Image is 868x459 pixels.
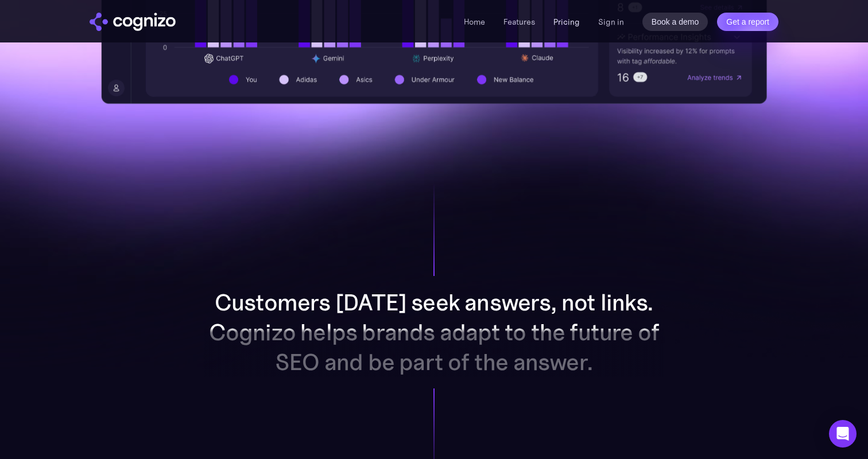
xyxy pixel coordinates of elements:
a: home [90,13,176,31]
a: Home [464,17,485,27]
a: Get a report [717,13,778,31]
a: Features [503,17,535,27]
a: Pricing [553,17,580,27]
a: Book a demo [642,13,708,31]
img: cognizo logo [90,13,176,31]
div: Open Intercom Messenger [829,420,857,448]
p: Customers [DATE] seek answers, not links. Cognizo helps brands adapt to the future of SEO and be ... [204,287,664,377]
a: Sign in [598,15,624,29]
